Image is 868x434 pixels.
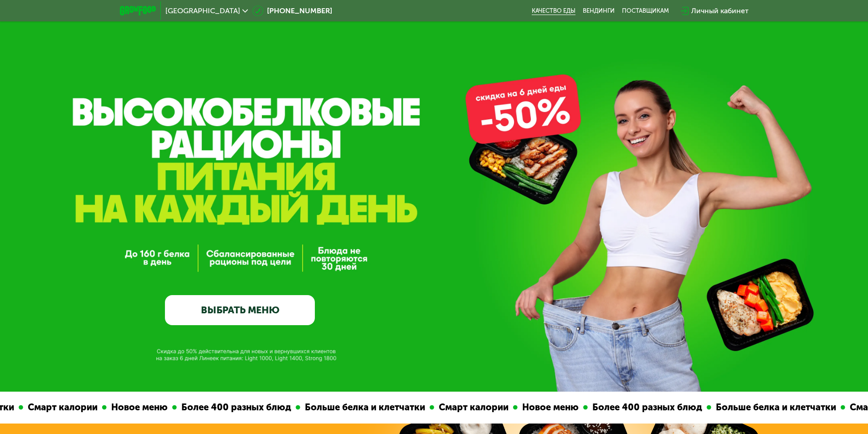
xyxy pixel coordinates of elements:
[300,400,429,414] div: Больше белка и клетчатки
[434,400,513,414] div: Смарт калории
[252,5,332,16] a: [PHONE_NUMBER]
[711,400,840,414] div: Больше белка и клетчатки
[165,7,240,15] span: [GEOGRAPHIC_DATA]
[165,295,315,325] a: ВЫБРАТЬ МЕНЮ
[176,400,295,414] div: Более 400 разных блюд
[583,7,615,15] a: Вендинги
[587,400,706,414] div: Более 400 разных блюд
[106,400,172,414] div: Новое меню
[532,7,575,15] a: Качество еды
[517,400,583,414] div: Новое меню
[622,7,669,15] div: поставщикам
[691,5,749,16] div: Личный кабинет
[23,400,102,414] div: Смарт калории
